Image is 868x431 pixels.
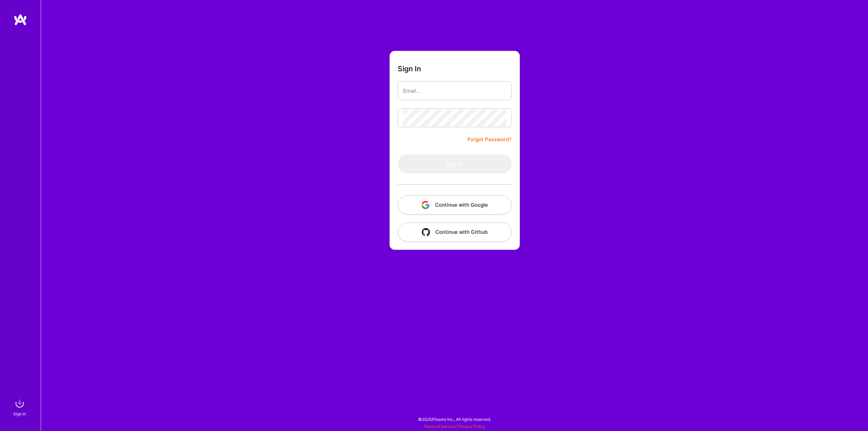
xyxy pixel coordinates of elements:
[14,14,27,26] img: logo
[421,201,430,209] img: icon
[13,397,26,410] img: sign in
[398,223,512,242] button: Continue with Github
[422,228,430,236] img: icon
[468,135,512,144] a: Forgot Password?
[41,411,868,428] div: © 2025 ATeams Inc., All rights reserved.
[14,397,26,417] a: sign inSign In
[403,82,506,99] input: Email...
[398,195,512,214] button: Continue with Google
[13,410,26,417] div: Sign In
[423,424,485,429] span: |
[398,64,421,73] h3: Sign In
[398,154,512,173] button: Sign In
[458,424,485,429] a: Privacy Policy
[423,424,455,429] a: Terms of Service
